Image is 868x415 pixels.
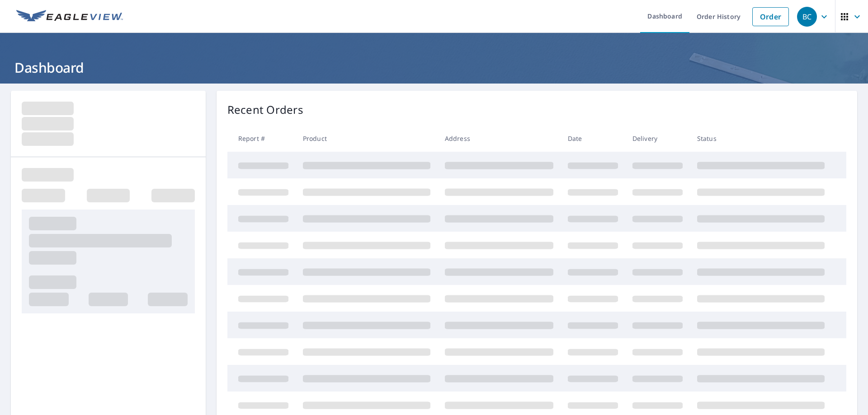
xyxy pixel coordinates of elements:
p: Recent Orders [227,102,303,118]
th: Address [438,125,561,152]
th: Report # [227,125,296,152]
th: Product [296,125,438,152]
th: Date [561,125,625,152]
th: Delivery [625,125,690,152]
h1: Dashboard [11,58,857,77]
a: Order [752,7,789,26]
div: BC [797,7,817,27]
img: EV Logo [16,10,123,23]
th: Status [690,125,832,152]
